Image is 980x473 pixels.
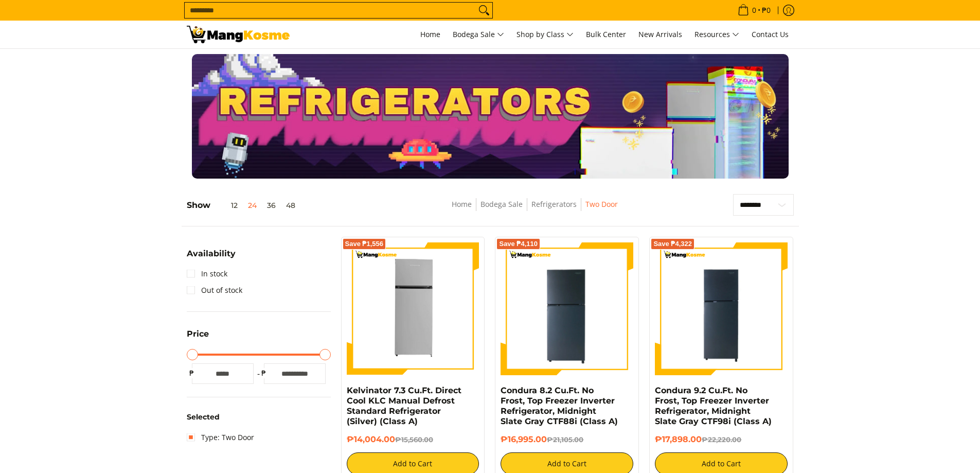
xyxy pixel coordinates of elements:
[347,386,461,426] a: Kelvinator 7.3 Cu.Ft. Direct Cool KLC Manual Defrost Standard Refrigerator (Silver) (Class A)
[259,368,269,378] span: ₱
[345,241,384,247] span: Save ₱1,556
[476,3,492,18] button: Search
[511,21,579,48] a: Shop by Class
[187,250,236,258] span: Availability
[300,21,794,48] nav: Main Menu
[581,21,631,48] a: Bulk Center
[751,7,758,14] span: 0
[187,429,254,446] a: Type: Two Door
[735,5,774,16] span: •
[187,250,236,266] summary: Open
[499,241,538,247] span: Save ₱4,110
[689,21,744,48] a: Resources
[395,435,433,444] del: ₱15,560.00
[262,201,281,209] button: 36
[448,21,509,48] a: Bodega Sale
[752,29,789,39] span: Contact Us
[281,201,300,209] button: 48
[480,199,523,209] a: Bodega Sale
[760,7,772,14] span: ₱0
[585,198,618,211] span: Two Door
[501,386,618,426] a: Condura 8.2 Cu.Ft. No Frost, Top Freezer Inverter Refrigerator, Midnight Slate Gray CTF88i (Class A)
[415,21,446,48] a: Home
[586,29,626,39] span: Bulk Center
[347,242,479,375] img: Kelvinator 7.3 Cu.Ft. Direct Cool KLC Manual Defrost Standard Refrigerator (Silver) (Class A)
[655,242,788,375] img: Condura 9.2 Cu.Ft. No Frost, Top Freezer Inverter Refrigerator, Midnight Slate Gray CTF98i (Class A)
[531,199,577,209] a: Refrigerators
[638,29,682,39] span: New Arrivals
[516,28,574,41] span: Shop by Class
[501,242,633,375] img: Condura 8.2 Cu.Ft. No Frost, Top Freezer Inverter Refrigerator, Midnight Slate Gray CTF88i (Class A)
[187,266,227,282] a: In stock
[746,21,794,48] a: Contact Us
[187,26,290,43] img: Bodega Sale Refrigerator l Mang Kosme: Home Appliances Warehouse Sale Two Door
[187,413,331,422] h6: Selected
[501,434,633,445] h6: ₱16,995.00
[347,434,479,445] h6: ₱14,004.00
[187,330,209,338] span: Price
[453,28,504,41] span: Bodega Sale
[702,435,741,444] del: ₱22,220.00
[653,241,692,247] span: Save ₱4,322
[210,201,243,209] button: 12
[378,198,691,221] nav: Breadcrumbs
[243,201,262,209] button: 24
[547,435,583,444] del: ₱21,105.00
[633,21,687,48] a: New Arrivals
[187,200,300,211] h5: Show
[694,28,739,41] span: Resources
[655,434,788,445] h6: ₱17,898.00
[420,29,440,39] span: Home
[187,368,197,378] span: ₱
[655,386,772,426] a: Condura 9.2 Cu.Ft. No Frost, Top Freezer Inverter Refrigerator, Midnight Slate Gray CTF98i (Class A)
[452,199,472,209] a: Home
[187,330,209,346] summary: Open
[187,282,242,299] a: Out of stock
